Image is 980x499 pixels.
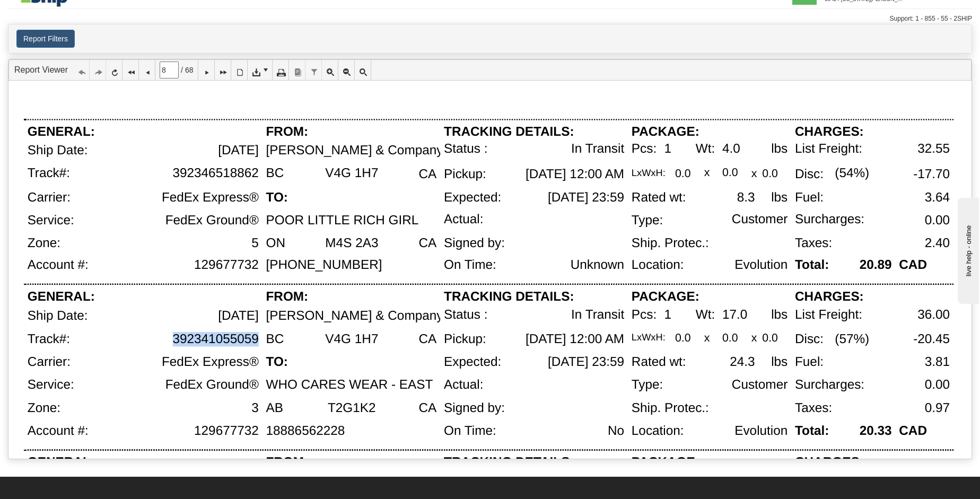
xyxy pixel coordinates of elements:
div: Actual: [444,378,483,392]
div: FedEx Express® [162,190,259,205]
div: Surcharges: [795,212,864,226]
div: POOR LITTLE RICH GIRL [266,213,419,227]
div: 129677732 [194,258,259,273]
div: 0.0 [675,167,691,179]
div: GENERAL: [28,290,95,304]
div: 18886562228 [266,424,345,438]
div: Carrier: [28,355,71,369]
div: x [751,332,757,344]
div: lbs [771,142,787,156]
a: Zoom In [322,60,338,80]
div: 17.0 [722,308,747,322]
div: Type: [632,378,663,392]
div: In Transit [571,308,624,322]
a: Toggle Print Preview [231,60,248,80]
div: Ship Date: [28,309,88,323]
div: [DATE] [218,143,259,157]
div: FedEx Ground® [165,378,259,392]
div: live help - online [8,9,98,17]
div: CA [419,401,437,415]
div: 0.0 [675,332,691,344]
div: lbs [771,355,787,369]
div: 32.55 [917,142,950,156]
div: CHARGES: [795,456,864,470]
a: Refresh [106,60,122,80]
div: [DATE] 12:00 AM [526,167,624,181]
div: x [751,167,757,179]
div: CHARGES: [795,125,864,139]
div: Track#: [28,166,70,180]
div: Surcharges: [795,378,864,392]
div: 1 [664,308,671,322]
div: Pickup: [444,332,486,346]
div: 20.89 [860,258,892,273]
div: Ship Date: [28,143,88,157]
div: Taxes: [795,237,832,251]
div: Signed by: [444,401,505,415]
div: Zone: [28,401,60,415]
div: 392346518862 [172,166,258,180]
div: 20.33 [860,424,892,438]
div: Account #: [28,424,89,438]
div: 0.0 [722,332,738,344]
div: Pickup: [444,167,486,181]
div: 4.0 [722,142,740,156]
div: BC [266,166,284,180]
div: 3 [251,401,259,415]
div: Customer [732,212,787,226]
div: [PHONE_NUMBER] [266,258,382,273]
div: PACKAGE: [632,456,699,470]
div: TRACKING DETAILS: [444,125,574,139]
a: Last Page [215,60,231,80]
div: AB [266,401,283,415]
div: On Time: [444,258,496,273]
div: M4S 2A3 [325,237,378,251]
div: Wt: [696,142,715,156]
div: Support: 1 - 855 - 55 - 2SHIP [8,14,972,23]
div: Ship. Protec.: [632,237,709,251]
div: PACKAGE: [632,290,699,304]
div: Ship. Protec.: [632,401,709,415]
div: Track#: [28,332,70,346]
span: / [181,65,183,75]
div: PACKAGE: [632,125,699,139]
div: Service: [28,378,74,392]
div: In Transit [571,142,624,156]
div: 0.0 [762,332,778,344]
div: Fuel: [795,355,824,369]
div: FedEx Ground® [165,213,259,227]
div: CA [419,332,437,346]
div: No [608,424,624,438]
div: GENERAL: [28,125,95,139]
div: 0.97 [925,401,950,415]
div: 3.64 [925,190,950,205]
div: 392341055059 [172,332,258,346]
div: 2.40 [925,237,950,251]
div: [PERSON_NAME] & Company Ltd. [266,143,468,157]
div: CHARGES: [795,290,864,304]
div: T2G1K2 [328,401,376,415]
div: 8.3 [737,190,755,205]
div: 3.81 [925,355,950,369]
div: 5 [251,237,259,251]
div: Disc: [795,332,824,346]
div: [PERSON_NAME] & Company Ltd. [266,309,468,323]
div: On Time: [444,424,496,438]
div: TRACKING DETAILS: [444,290,574,304]
div: Expected: [444,190,501,205]
div: WHO CARES WEAR - EAST [266,378,433,392]
div: V4G 1H7 [325,166,378,180]
div: FROM: [266,456,309,470]
div: Rated wt: [632,355,686,369]
div: 1 [664,142,671,156]
div: Location: [632,258,684,273]
div: (54%) [835,166,869,180]
div: [DATE] 23:59 [548,190,624,205]
div: -20.45 [913,332,950,346]
div: Disc: [795,167,824,181]
div: FROM: [266,125,309,139]
div: LxWxH: [632,167,666,178]
div: Actual: [444,212,483,226]
div: Evolution [734,424,787,438]
div: Total: [795,258,829,273]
